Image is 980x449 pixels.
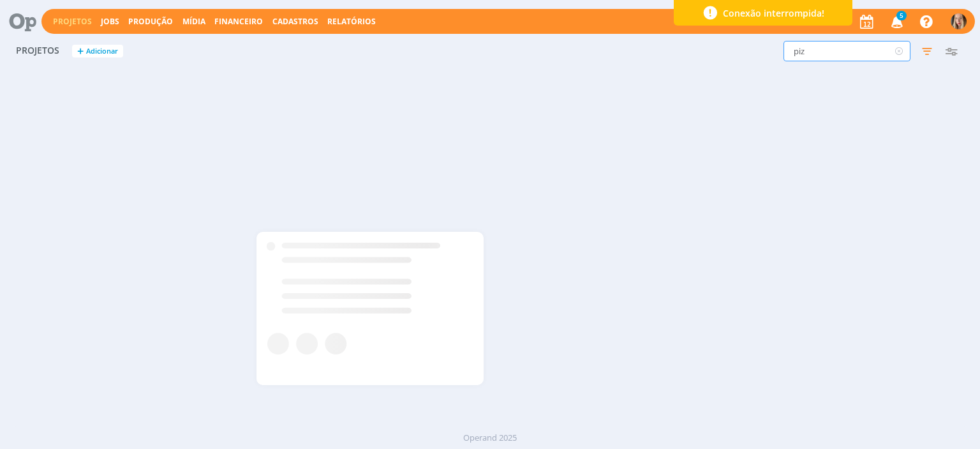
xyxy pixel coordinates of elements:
button: +Adicionar [72,45,123,58]
a: Financeiro [214,16,263,27]
input: Busca [783,41,910,61]
button: Produção [124,17,177,27]
img: T [951,13,967,29]
a: Produção [128,16,173,27]
a: Projetos [53,16,92,27]
span: Adicionar [86,47,118,56]
span: Conexão interrompida! [723,6,824,20]
button: Projetos [49,17,96,27]
span: + [77,45,84,58]
button: Mídia [179,17,209,27]
button: 5 [883,10,909,33]
button: Jobs [97,17,123,27]
button: T [950,10,967,33]
button: Cadastros [269,17,322,27]
a: Relatórios [327,16,376,27]
span: Projetos [16,45,59,56]
span: 5 [896,11,907,20]
a: Mídia [182,16,205,27]
button: Relatórios [323,17,380,27]
a: Jobs [101,16,119,27]
button: Financeiro [211,17,267,27]
span: Cadastros [272,16,318,27]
